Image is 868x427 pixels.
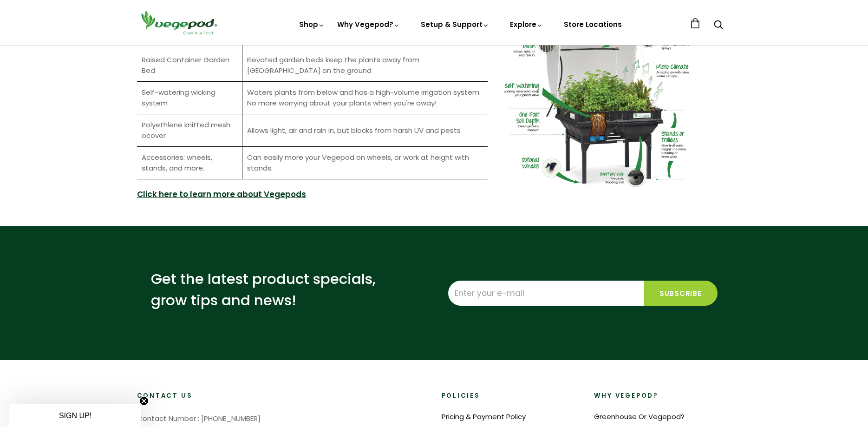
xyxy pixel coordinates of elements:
[137,9,221,36] img: Vegepod
[564,20,622,29] a: Store Locations
[594,412,685,421] a: Greenhouse Or Vegepod?
[448,281,644,306] input: Enter your e-mail
[337,20,400,29] a: Why Vegepod?
[242,114,488,147] td: Allows light, air and rain in, but blocks from harsh UV and pests
[714,21,723,31] a: Search
[137,392,427,401] h2: Contact Us
[137,49,242,82] td: Raised Container Garden Bed
[137,189,306,201] a: Click here to learn more about Vegepods
[594,392,731,401] h2: Why Vegepod?
[242,147,488,179] td: Can easily more your Vegepod on wheels, or work at height with stands.
[151,268,383,311] p: Get the latest product specials, grow tips and news!
[442,412,526,421] a: Pricing & Payment Policy
[644,281,718,306] input: Subscribe
[421,20,489,29] a: Setup & Support
[137,147,242,179] td: Accessories: wheels, stands, and more.
[442,392,579,401] h2: Policies
[299,20,325,29] a: Shop
[242,49,488,82] td: Elevated garden beds keep the plants away from [GEOGRAPHIC_DATA] on the ground
[9,404,141,427] div: SIGN UP!Close teaser
[137,114,242,147] td: Polyethlene knitted mesh ocover
[137,82,242,114] td: Self-watering wicking system
[242,82,488,114] td: Waters plants from below and has a high-volume irrigation system. No more worrying about your pla...
[139,396,149,406] button: Close teaser
[510,20,543,29] a: Explore
[59,412,91,420] span: SIGN UP!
